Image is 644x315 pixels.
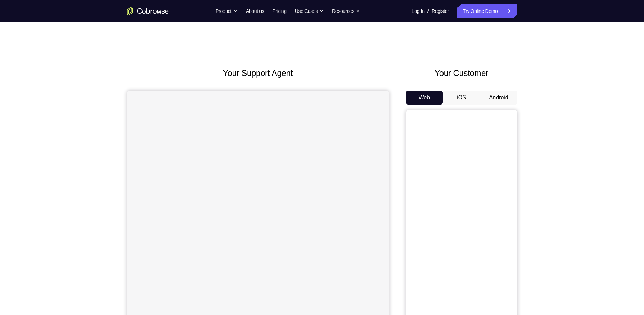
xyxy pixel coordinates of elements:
[246,4,264,18] a: About us
[215,4,237,18] button: Product
[406,67,517,79] h2: Your Customer
[480,91,517,105] button: Android
[457,4,517,18] a: Try Online Demo
[406,91,443,105] button: Web
[412,4,425,18] a: Log In
[127,7,169,15] a: Go to the home page
[427,7,429,15] span: /
[295,4,324,18] button: Use Cases
[332,4,360,18] button: Resources
[432,4,449,18] a: Register
[272,4,286,18] a: Pricing
[127,67,389,79] h2: Your Support Agent
[443,91,480,105] button: iOS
